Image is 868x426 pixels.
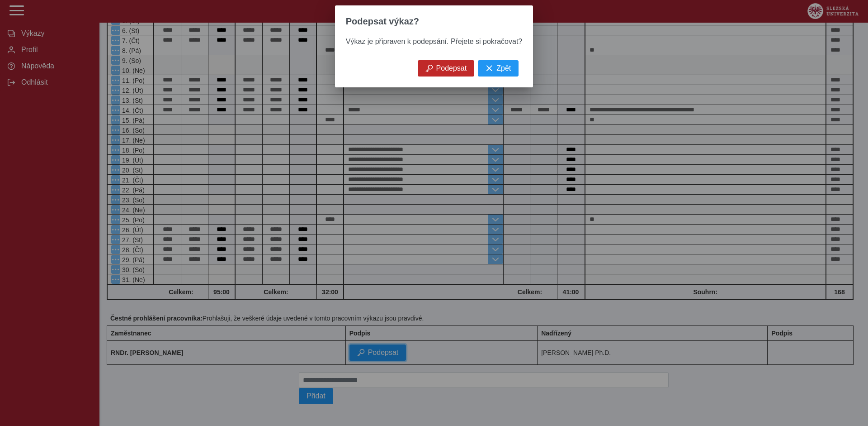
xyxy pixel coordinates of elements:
span: Podepsat výkaz? [346,16,419,27]
span: Zpět [496,64,511,72]
span: Podepsat [436,64,467,72]
span: Výkaz je připraven k podepsání. Přejete si pokračovat? [346,38,522,45]
button: Zpět [478,60,519,77]
button: Podepsat [418,60,475,77]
